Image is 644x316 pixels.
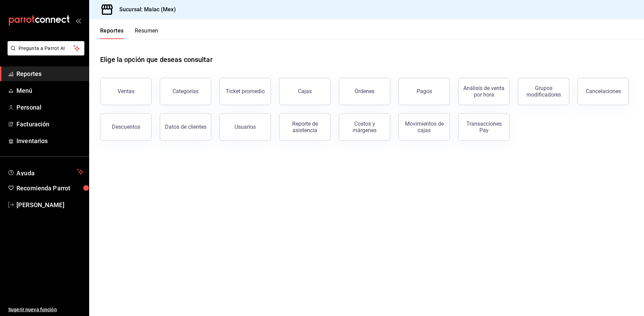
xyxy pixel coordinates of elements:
[16,168,74,176] span: Ayuda
[100,27,124,39] button: Reportes
[463,121,505,134] div: Transacciones Pay
[16,184,83,193] span: Recomienda Parrot
[135,27,158,39] button: Resumen
[5,50,84,57] a: Pregunta a Parrot AI
[284,121,326,134] div: Reporte de asistencia
[458,113,510,141] button: Transacciones Pay
[16,136,83,146] span: Inventarios
[160,78,211,105] button: Categorías
[355,88,374,94] div: Órdenes
[165,124,206,130] div: Datos de clientes
[577,78,629,105] button: Cancelaciones
[339,78,390,105] button: Órdenes
[160,113,211,141] button: Datos de clientes
[219,78,271,105] button: Ticket promedio
[16,103,83,112] span: Personal
[8,41,84,55] button: Pregunta a Parrot AI
[279,113,331,141] button: Reporte de asistencia
[235,124,256,130] div: Usuarios
[75,18,81,23] button: open_drawer_menu
[518,78,569,105] button: Grupos modificadores
[16,119,83,129] span: Facturación
[112,124,140,130] div: Descuentos
[16,69,83,78] span: Reportes
[398,78,450,105] button: Pagos
[403,121,445,134] div: Movimientos de cajas
[118,88,134,94] div: Ventas
[100,54,213,65] h1: Elige la opción que deseas consultar
[343,121,386,134] div: Costos y márgenes
[279,78,331,105] a: Cajas
[226,88,265,94] div: Ticket promedio
[522,85,565,98] div: Grupos modificadores
[417,88,432,94] div: Pagos
[100,113,152,141] button: Descuentos
[100,78,152,105] button: Ventas
[100,27,158,39] div: navigation tabs
[219,113,271,141] button: Usuarios
[172,88,199,94] div: Categorías
[8,306,83,313] span: Sugerir nueva función
[463,85,505,98] div: Análisis de venta por hora
[16,86,83,95] span: Menú
[114,5,176,14] h3: Sucursal: Malac (Mex)
[19,45,74,52] span: Pregunta a Parrot AI
[16,200,83,210] span: [PERSON_NAME]
[298,87,312,96] div: Cajas
[339,113,390,141] button: Costos y márgenes
[586,88,621,94] div: Cancelaciones
[458,78,510,105] button: Análisis de venta por hora
[398,113,450,141] button: Movimientos de cajas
